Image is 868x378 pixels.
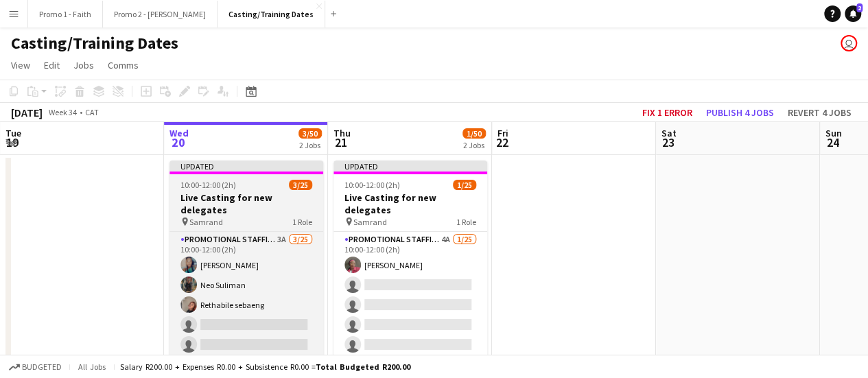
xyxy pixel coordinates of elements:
[495,134,508,150] span: 22
[85,107,99,117] div: CAT
[331,134,351,150] span: 21
[5,127,21,139] span: Tue
[22,362,62,372] span: Budgeted
[45,107,80,117] span: Week 34
[103,1,218,27] button: Promo 2 - [PERSON_NAME]
[316,362,410,372] span: Total Budgeted R200.00
[102,56,144,74] a: Comms
[333,161,487,172] div: Updated
[497,127,508,139] span: Fri
[782,104,857,121] button: Revert 4 jobs
[701,104,779,121] button: Publish 4 jobs
[333,191,487,216] h3: Live Casting for new delegates
[11,106,43,119] div: [DATE]
[108,59,139,71] span: Comms
[120,362,410,372] div: Salary R200.00 + Expenses R0.00 + Subsistence R0.00 =
[661,127,677,139] span: Sat
[11,59,30,71] span: View
[169,161,323,172] div: Updated
[3,134,21,150] span: 19
[463,140,485,150] div: 2 Jobs
[218,1,325,27] button: Casting/Training Dates
[344,180,400,190] span: 10:00-12:00 (2h)
[75,362,108,372] span: All jobs
[180,180,236,190] span: 10:00-12:00 (2h)
[5,56,36,74] a: View
[659,134,677,150] span: 23
[167,134,189,150] span: 20
[462,128,486,139] span: 1/50
[169,161,323,364] app-job-card: Updated10:00-12:00 (2h)3/25Live Casting for new delegates Samrand1 RolePromotional Staffing (Bran...
[456,217,476,227] span: 1 Role
[7,359,64,375] button: Budgeted
[68,56,99,74] a: Jobs
[353,217,387,227] span: Samrand
[856,3,863,12] span: 2
[823,134,842,150] span: 24
[73,59,94,71] span: Jobs
[28,1,103,27] button: Promo 1 - Faith
[637,104,698,121] button: Fix 1 error
[453,180,476,190] span: 1/25
[189,217,223,227] span: Samrand
[841,35,857,51] app-user-avatar: Melissa Klink
[292,217,312,227] span: 1 Role
[289,180,312,190] span: 3/25
[333,161,487,364] app-job-card: Updated10:00-12:00 (2h)1/25Live Casting for new delegates Samrand1 RolePromotional Staffing (Bran...
[38,56,65,74] a: Edit
[44,59,60,71] span: Edit
[11,33,178,54] h1: Casting/Training Dates
[169,191,323,216] h3: Live Casting for new delegates
[333,127,351,139] span: Thu
[298,128,322,139] span: 3/50
[845,5,861,22] a: 2
[299,140,321,150] div: 2 Jobs
[169,127,189,139] span: Wed
[825,127,842,139] span: Sun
